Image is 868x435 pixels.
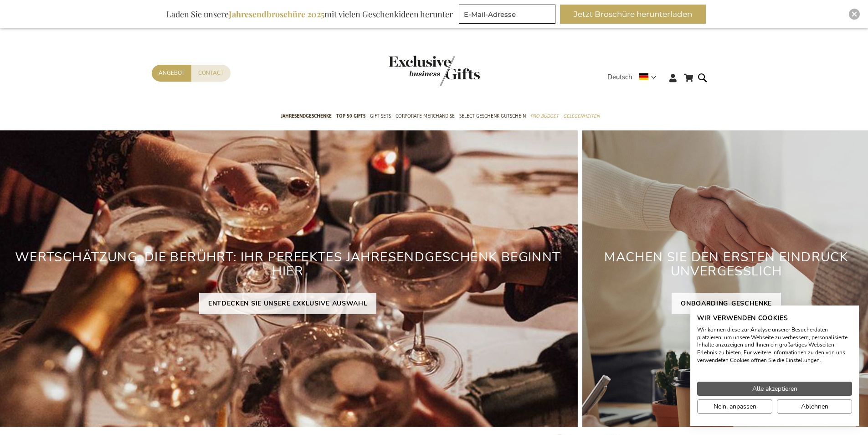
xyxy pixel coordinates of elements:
button: cookie Einstellungen anpassen [697,399,772,414]
h2: Wir verwenden Cookies [697,314,852,322]
button: Akzeptieren Sie alle cookies [697,382,852,396]
div: Deutsch [607,72,662,83]
input: E-Mail-Adresse [459,5,555,24]
a: store logo [389,56,434,86]
button: Jetzt Broschüre herunterladen [560,5,706,24]
span: Gift Sets [370,111,391,121]
div: Close [849,9,860,20]
form: marketing offers and promotions [459,5,558,26]
span: Nein, anpassen [714,402,756,411]
a: ONBOARDING-GESCHENKE [672,293,781,314]
a: ENTDECKEN SIE UNSERE EXKLUSIVE AUSWAHL [199,293,377,314]
p: Wir können diese zur Analyse unserer Besucherdaten platzieren, um unsere Webseite zu verbessern, ... [697,326,852,364]
span: Pro Budget [530,111,559,121]
b: Jahresendbroschüre 2025 [229,9,324,20]
span: Corporate Merchandise [395,111,455,121]
a: Angebot [152,65,191,82]
div: Laden Sie unsere mit vielen Geschenkideen herunter [162,5,457,24]
a: Contact [191,65,231,82]
span: Alle akzeptieren [752,384,797,394]
img: Exclusive Business gifts logo [389,56,480,86]
span: Jahresendgeschenke [281,111,332,121]
span: Ablehnen [801,402,828,411]
span: Gelegenheiten [563,111,600,121]
button: Alle verweigern cookies [777,399,852,414]
img: Close [852,11,857,17]
span: Select Geschenk Gutschein [459,111,526,121]
span: Deutsch [607,72,632,83]
span: TOP 50 Gifts [336,111,365,121]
